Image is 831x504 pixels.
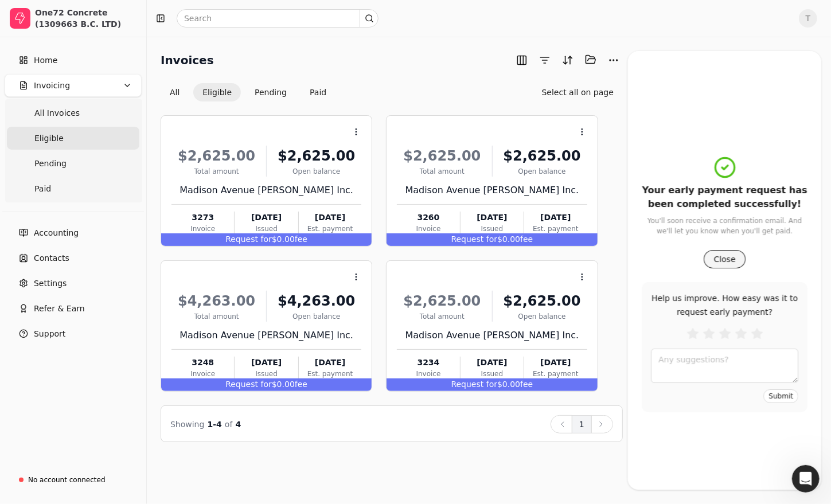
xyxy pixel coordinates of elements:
[763,389,798,403] button: Submit
[461,212,524,224] div: [DATE]
[34,252,69,264] span: Contacts
[295,380,307,389] span: fee
[34,303,85,315] span: Refer & Earn
[533,83,623,101] button: Select all on page
[35,7,136,30] div: One72 Concrete (1309663 B.C. LTD)
[582,50,600,69] button: Batch (0)
[497,311,587,322] div: Open balance
[235,357,298,369] div: [DATE]
[7,152,139,175] a: Pending
[642,183,807,211] div: Your early payment request has been completed successfully!
[225,420,233,429] span: of
[497,146,587,166] div: $2,625.00
[651,291,798,319] div: Help us improve. How easy was it to request early payment?
[34,158,67,170] span: Pending
[5,74,142,97] button: Invoicing
[161,378,372,391] div: $0.00
[5,297,142,320] button: Refer & Earn
[271,291,361,311] div: $4,263.00
[171,146,262,166] div: $2,625.00
[5,322,142,345] button: Support
[451,235,498,244] span: Request for
[177,9,379,28] input: Search
[161,51,214,69] h2: Invoices
[34,183,51,195] span: Paid
[299,224,361,234] div: Est. payment
[171,183,361,197] div: Madison Avenue [PERSON_NAME] Inc.
[171,166,262,177] div: Total amount
[397,212,459,224] div: 3260
[5,49,142,72] a: Home
[397,329,587,342] div: Madison Avenue [PERSON_NAME] Inc.
[461,357,524,369] div: [DATE]
[171,369,234,379] div: Invoice
[193,83,241,101] button: Eligible
[235,224,298,234] div: Issued
[171,224,234,234] div: Invoice
[397,357,459,369] div: 3234
[5,247,142,269] a: Contacts
[572,415,592,433] button: 1
[34,54,57,67] span: Home
[397,146,487,166] div: $2,625.00
[171,291,262,311] div: $4,263.00
[161,83,335,101] div: Invoice filter options
[792,465,820,493] iframe: Intercom live chat
[520,235,533,244] span: fee
[301,83,335,101] button: Paid
[451,380,498,389] span: Request for
[34,107,80,119] span: All Invoices
[171,212,234,224] div: 3273
[524,224,587,234] div: Est. payment
[7,177,139,200] a: Paid
[520,380,533,389] span: fee
[235,212,298,224] div: [DATE]
[604,51,623,69] button: More
[28,475,106,485] div: No account connected
[34,278,67,290] span: Settings
[397,183,587,197] div: Madison Avenue [PERSON_NAME] Inc.
[799,9,817,28] button: T
[271,166,361,177] div: Open balance
[161,83,189,101] button: All
[5,221,142,244] a: Accounting
[34,132,64,144] span: Eligible
[387,378,597,391] div: $0.00
[34,227,79,239] span: Accounting
[497,291,587,311] div: $2,625.00
[5,470,142,490] a: No account connected
[236,420,241,429] span: 4
[171,311,262,322] div: Total amount
[171,357,234,369] div: 3248
[397,166,487,177] div: Total amount
[397,291,487,311] div: $2,625.00
[704,250,745,268] button: Close
[5,272,142,295] a: Settings
[524,357,587,369] div: [DATE]
[497,166,587,177] div: Open balance
[225,235,272,244] span: Request for
[397,311,487,322] div: Total amount
[524,212,587,224] div: [DATE]
[170,420,204,429] span: Showing
[171,329,361,342] div: Madison Avenue [PERSON_NAME] Inc.
[225,380,272,389] span: Request for
[7,101,139,124] a: All Invoices
[299,369,361,379] div: Est. payment
[299,357,361,369] div: [DATE]
[208,420,222,429] span: 1 - 4
[271,311,361,322] div: Open balance
[295,235,307,244] span: fee
[34,80,70,92] span: Invoicing
[461,369,524,379] div: Issued
[397,224,459,234] div: Invoice
[161,233,372,246] div: $0.00
[271,146,361,166] div: $2,625.00
[387,233,597,246] div: $0.00
[461,224,524,234] div: Issued
[524,369,587,379] div: Est. payment
[235,369,298,379] div: Issued
[245,83,296,101] button: Pending
[7,127,139,150] a: Eligible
